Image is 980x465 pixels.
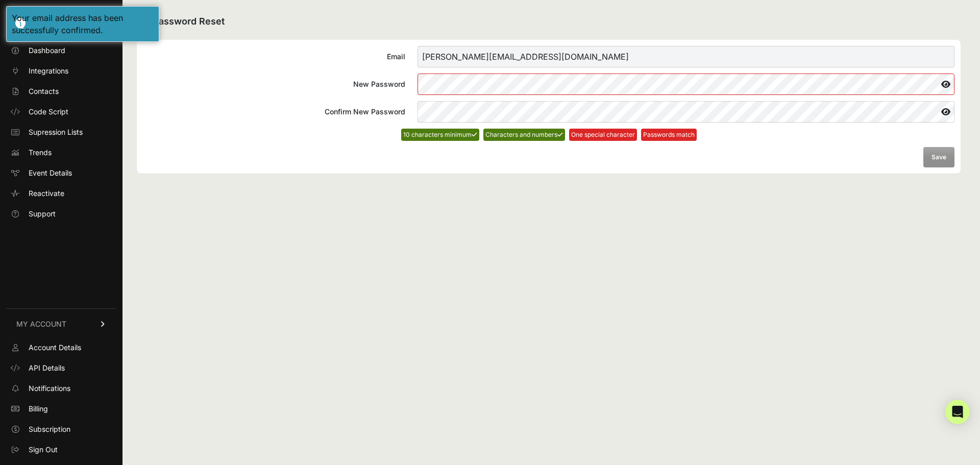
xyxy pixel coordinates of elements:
a: API Details [6,360,116,376]
div: Your email address has been successfully confirmed. [12,12,154,36]
a: Trends [6,144,116,161]
a: Subscription [6,421,116,437]
li: Characters and numbers [483,129,565,141]
a: Contacts [6,83,116,100]
a: Code Script [6,104,116,120]
a: Sign Out [6,442,116,458]
span: Subscription [29,424,70,434]
span: Notifications [29,383,70,394]
h2: Password Reset [137,14,961,30]
span: Account Details [29,342,81,353]
a: Notifications [6,380,116,397]
a: Reactivate [6,185,116,202]
a: Supression Lists [6,124,116,140]
span: Code Script [29,107,68,117]
input: Confirm New Password [418,101,954,123]
span: MY ACCOUNT [16,319,66,329]
input: Email [418,46,954,67]
a: Dashboard [6,42,116,59]
li: Passwords match [641,129,697,141]
a: Integrations [6,63,116,79]
a: MY ACCOUNT [6,308,116,339]
div: New Password [143,79,405,89]
span: Contacts [29,86,59,96]
span: Dashboard [29,45,65,56]
a: Event Details [6,165,116,181]
div: Email [143,52,405,62]
a: Billing [6,401,116,417]
div: Open Intercom Messenger [945,400,970,424]
span: Trends [29,148,52,158]
a: Account Details [6,339,116,356]
a: Support [6,206,116,222]
li: 10 characters minimum [401,129,479,141]
span: Support [29,209,56,219]
span: Sign Out [29,445,58,455]
li: One special character [569,129,637,141]
span: Event Details [29,168,72,178]
span: Supression Lists [29,127,83,137]
div: Confirm New Password [143,107,405,117]
span: API Details [29,363,65,373]
span: Integrations [29,66,68,76]
span: Billing [29,404,48,414]
input: New Password [418,74,954,95]
span: Reactivate [29,188,64,199]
